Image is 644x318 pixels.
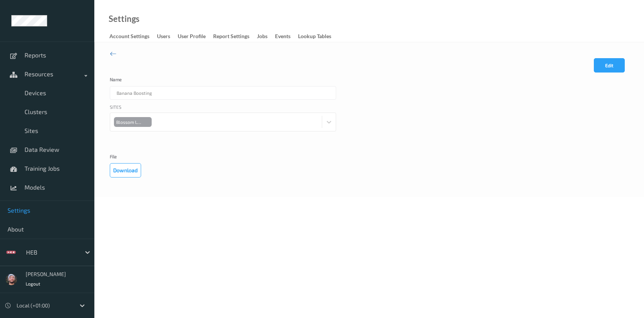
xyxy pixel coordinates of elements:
a: Report Settings [213,31,257,42]
button: Download [110,163,141,178]
label: File [110,154,185,163]
label: Name [110,77,185,86]
a: Account Settings [109,31,157,42]
button: Edit [594,58,625,73]
a: Settings [109,15,140,23]
div: users [157,32,170,42]
div: Sites [110,103,336,113]
div: Report Settings [213,32,249,42]
div: events [275,32,290,42]
div: Jobs [257,32,267,42]
div: User Profile [178,32,206,42]
a: Lookup Tables [298,31,339,42]
div: Lookup Tables [298,32,331,42]
a: Jobs [257,31,275,42]
a: users [157,31,178,42]
a: events [275,31,298,42]
a: User Profile [178,31,213,42]
div: Account Settings [109,32,149,42]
